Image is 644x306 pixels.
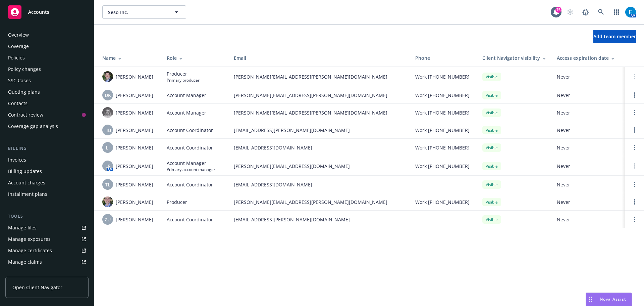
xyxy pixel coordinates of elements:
[5,268,89,279] a: Manage BORs
[116,109,153,116] span: [PERSON_NAME]
[631,215,639,223] a: Open options
[105,92,111,99] span: DK
[5,213,89,220] div: Tools
[593,33,636,40] span: Add team member
[610,5,623,19] a: Switch app
[415,92,470,99] span: Work [PHONE_NUMBER]
[8,64,41,75] div: Policy changes
[8,87,40,97] div: Quoting plans
[631,126,639,134] a: Open options
[5,98,89,109] a: Contacts
[167,92,206,99] span: Account Manager
[8,177,45,188] div: Account charges
[415,54,472,61] div: Phone
[234,181,405,188] span: [EMAIL_ADDRESS][DOMAIN_NAME]
[593,30,636,43] button: Add team member
[102,54,156,61] div: Name
[557,92,620,99] span: Never
[116,92,153,99] span: [PERSON_NAME]
[557,54,620,61] div: Access expiration date
[557,109,620,116] span: Never
[482,198,501,206] div: Visible
[415,109,470,116] span: Work [PHONE_NUMBER]
[167,127,213,134] span: Account Coordinator
[116,216,153,223] span: [PERSON_NAME]
[8,121,58,132] div: Coverage gap analysis
[5,87,89,97] a: Quoting plans
[8,245,52,256] div: Manage certificates
[105,181,110,188] span: TL
[631,180,639,188] a: Open options
[167,167,215,172] span: Primary account manager
[8,110,43,120] div: Contract review
[5,41,89,52] a: Coverage
[631,198,639,206] a: Open options
[557,199,620,206] span: Never
[28,9,49,15] span: Accounts
[108,9,166,16] span: Seso Inc.
[8,41,29,52] div: Coverage
[116,73,153,80] span: [PERSON_NAME]
[102,107,113,118] img: photo
[415,199,470,206] span: Work [PHONE_NUMBER]
[5,234,89,245] a: Manage exposures
[234,109,405,116] span: [PERSON_NAME][EMAIL_ADDRESS][PERSON_NAME][DOMAIN_NAME]
[116,181,153,188] span: [PERSON_NAME]
[555,7,561,13] div: 76
[5,75,89,86] a: SSC Cases
[5,121,89,132] a: Coverage gap analysis
[106,144,110,151] span: LI
[415,127,470,134] span: Work [PHONE_NUMBER]
[167,181,213,188] span: Account Coordinator
[5,155,89,165] a: Invoices
[8,30,29,40] div: Overview
[8,155,26,165] div: Invoices
[482,54,546,61] div: Client Navigator visibility
[5,166,89,177] a: Billing updates
[167,160,215,167] span: Account Manager
[415,73,470,80] span: Work [PHONE_NUMBER]
[5,30,89,40] a: Overview
[5,64,89,75] a: Policy changes
[5,189,89,200] a: Installment plans
[8,268,40,279] div: Manage BORs
[234,144,405,151] span: [EMAIL_ADDRESS][DOMAIN_NAME]
[5,177,89,188] a: Account charges
[167,199,187,206] span: Producer
[102,71,113,82] img: photo
[8,189,47,200] div: Installment plans
[8,52,25,63] div: Policies
[102,5,186,19] button: Seso Inc.
[234,92,405,99] span: [PERSON_NAME][EMAIL_ADDRESS][PERSON_NAME][DOMAIN_NAME]
[5,222,89,233] a: Manage files
[415,163,470,170] span: Work [PHONE_NUMBER]
[482,215,501,224] div: Visible
[631,91,639,99] a: Open options
[116,163,153,170] span: [PERSON_NAME]
[104,127,111,134] span: HB
[8,98,28,109] div: Contacts
[116,127,153,134] span: [PERSON_NAME]
[563,5,577,19] a: Start snowing
[586,293,632,306] button: Nova Assist
[631,108,639,117] a: Open options
[5,145,89,152] div: Billing
[557,216,620,223] span: Never
[234,127,405,134] span: [EMAIL_ADDRESS][PERSON_NAME][DOMAIN_NAME]
[557,73,620,80] span: Never
[557,181,620,188] span: Never
[557,163,620,170] span: Never
[105,216,111,223] span: ZU
[5,110,89,120] a: Contract review
[482,108,501,117] div: Visible
[482,180,501,189] div: Visible
[8,166,42,177] div: Billing updates
[482,143,501,152] div: Visible
[116,199,153,206] span: [PERSON_NAME]
[415,144,470,151] span: Work [PHONE_NUMBER]
[482,73,501,81] div: Visible
[116,144,153,151] span: [PERSON_NAME]
[105,163,110,170] span: LF
[167,109,206,116] span: Account Manager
